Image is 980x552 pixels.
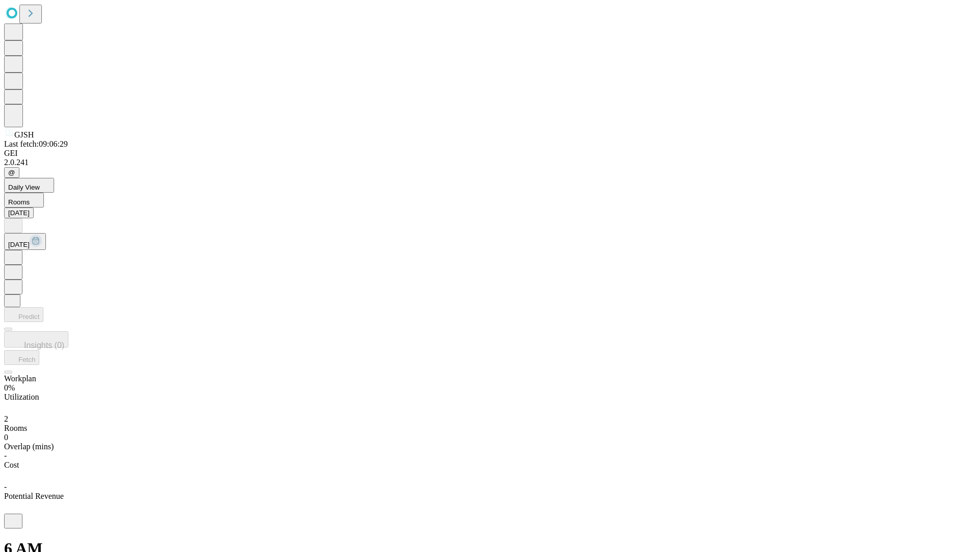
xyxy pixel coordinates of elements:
button: @ [4,167,19,178]
button: Daily View [4,178,54,193]
span: - [4,451,7,460]
span: @ [8,169,15,176]
button: Fetch [4,350,39,365]
div: 2.0.241 [4,158,976,167]
span: Rooms [4,424,27,432]
span: Utilization [4,393,39,401]
span: - [4,482,7,491]
span: Rooms [8,198,30,206]
span: GJSH [14,130,34,139]
button: [DATE] [4,233,46,250]
span: Overlap (mins) [4,442,54,451]
span: Workplan [4,374,36,383]
span: [DATE] [8,241,30,248]
span: 2 [4,415,8,423]
button: Predict [4,307,43,322]
button: [DATE] [4,208,34,218]
span: Insights (0) [24,341,64,350]
span: Daily View [8,183,40,191]
span: Last fetch: 09:06:29 [4,140,68,148]
span: Potential Revenue [4,492,64,500]
button: Insights (0) [4,331,68,348]
span: 0% [4,383,15,392]
span: 0 [4,433,8,442]
div: GEI [4,149,976,158]
button: Rooms [4,193,44,208]
span: Cost [4,461,19,469]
